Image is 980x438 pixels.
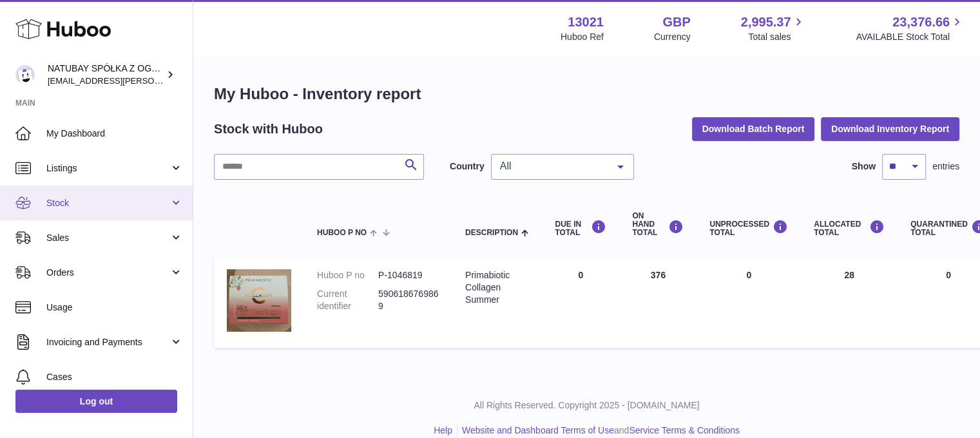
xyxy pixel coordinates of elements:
[662,14,690,31] strong: GBP
[462,425,614,435] a: Website and Dashboard Terms of Use
[654,31,691,43] div: Currency
[741,14,791,31] span: 2,995.37
[856,31,965,43] span: AVAILABLE Stock Total
[378,269,439,281] dd: P-1046819
[450,160,485,173] label: Country
[434,425,452,435] a: Help
[555,220,606,237] div: DUE IN TOTAL
[946,270,951,280] span: 0
[15,390,177,413] a: Log out
[214,84,959,104] h1: My Huboo - Inventory report
[814,220,885,237] div: ALLOCATED Total
[46,162,169,175] span: Listings
[821,117,959,140] button: Download Inventory Report
[542,256,619,348] td: 0
[561,31,604,43] div: Huboo Ref
[697,256,801,348] td: 0
[378,288,439,312] dd: 5906186769869
[692,117,815,140] button: Download Batch Report
[15,65,35,84] img: kacper.antkowski@natubay.pl
[801,256,898,348] td: 28
[632,212,684,238] div: ON HAND Total
[932,160,959,173] span: entries
[317,229,367,237] span: Huboo P no
[892,14,950,31] span: 23,376.66
[48,62,164,87] div: NATUBAY SPÓŁKA Z OGRANICZONĄ ODPOWIEDZIALNOŚCIĄ
[48,75,258,86] span: [EMAIL_ADDRESS][PERSON_NAME][DOMAIN_NAME]
[227,269,291,332] img: product image
[629,425,740,435] a: Service Terms & Conditions
[852,160,876,173] label: Show
[748,31,805,43] span: Total sales
[497,160,608,173] span: All
[46,336,169,348] span: Invoicing and Payments
[568,14,604,31] strong: 13021
[46,301,183,314] span: Usage
[457,424,740,437] li: and
[619,256,697,348] td: 376
[46,232,169,244] span: Sales
[465,229,518,237] span: Description
[317,288,378,312] dt: Current identifier
[317,269,378,281] dt: Huboo P no
[204,399,970,412] p: All Rights Reserved. Copyright 2025 - [DOMAIN_NAME]
[46,371,183,383] span: Cases
[46,267,169,279] span: Orders
[741,14,806,43] a: 2,995.37 Total sales
[214,120,323,138] h2: Stock with Huboo
[465,269,529,306] div: Primabiotic Collagen Summer
[46,197,169,209] span: Stock
[856,14,965,43] a: 23,376.66 AVAILABLE Stock Total
[46,128,183,140] span: My Dashboard
[709,220,788,237] div: UNPROCESSED Total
